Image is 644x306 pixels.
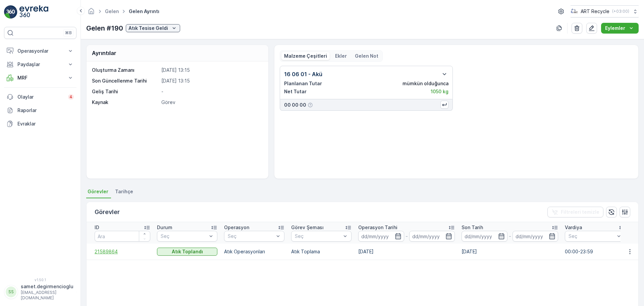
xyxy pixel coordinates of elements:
[4,5,17,19] img: logo
[17,120,74,127] p: Evraklar
[86,23,123,33] p: Gelen #190
[561,209,599,215] p: Filtreleri temizle
[4,104,76,117] a: Raporlar
[88,10,95,16] a: Ana Sayfa
[565,224,582,231] p: Vardiya
[291,248,352,255] p: Atık Toplama
[17,48,63,54] p: Operasyonlar
[605,25,625,32] p: Eylemler
[157,248,217,256] button: Atık Toplandı
[224,248,284,255] p: Atık Operasyonları
[95,231,150,242] input: Ara
[92,88,159,95] p: Geliş Tarihi
[65,30,72,36] p: ⌘B
[565,248,625,255] p: 00:00-23:59
[92,78,159,84] p: Son Güncellenme Tarihi
[308,102,313,108] div: Yardım Araç İkonu
[355,53,378,59] p: Gelen Not
[284,88,307,95] p: Net Tutar
[161,99,261,106] p: Görev
[291,224,324,231] p: Görev Şeması
[409,231,455,242] input: dd/mm/yyyy
[172,248,203,255] p: Atık Toplandı
[6,287,16,297] div: SS
[458,244,561,260] td: [DATE]
[581,8,609,15] p: ART Recycle
[431,88,448,95] p: 1050 kg
[228,233,274,240] p: Seç
[105,8,119,14] a: Gelen
[509,232,511,240] p: -
[547,207,603,217] button: Filtreleri temizle
[224,224,249,231] p: Operasyon
[128,25,168,32] p: Atık Tesise Geldi
[569,233,615,240] p: Seç
[284,80,322,87] p: Planlanan Tutar
[571,5,639,17] button: ART Recycle(+03:00)
[295,233,341,240] p: Seç
[4,90,76,104] a: Olaylar4
[4,71,76,85] button: MRF
[4,44,76,58] button: Operasyonlar
[161,88,261,95] p: -
[17,74,63,81] p: MRF
[335,53,347,59] p: Ekler
[161,78,261,84] p: [DATE] 13:15
[126,24,180,32] button: Atık Tesise Geldi
[127,8,161,15] span: Gelen ayrıntı
[462,231,507,242] input: dd/mm/yyyy
[358,224,397,231] p: Operasyon Tarihi
[601,23,639,34] button: Eylemler
[92,67,159,73] p: Oluşturma Zamanı
[284,102,306,108] p: 00 00 00
[19,5,48,19] img: logo_light-DOdMpM7g.png
[17,107,74,114] p: Raporlar
[513,231,558,242] input: dd/mm/yyyy
[115,188,133,195] span: Tarihçe
[157,224,172,231] p: Durum
[4,117,76,131] a: Evraklar
[402,80,448,87] p: mümkün olduğunca
[17,94,64,100] p: Olaylar
[4,283,76,301] button: SSsamet.degirmencioglu[EMAIL_ADDRESS][DOMAIN_NAME]
[161,67,261,73] p: [DATE] 13:15
[462,224,483,231] p: Son Tarih
[355,244,458,260] td: [DATE]
[21,283,73,290] p: samet.degirmencioglu
[92,49,116,57] p: Ayrıntılar
[406,232,408,240] p: -
[95,248,150,255] a: 21589864
[95,207,120,217] p: Görevler
[358,231,404,242] input: dd/mm/yyyy
[284,53,327,59] p: Malzeme Çeşitleri
[88,188,108,195] span: Görevler
[92,99,159,106] p: Kaynak
[161,233,207,240] p: Seç
[4,278,76,282] span: v 1.50.1
[4,58,76,71] button: Paydaşlar
[612,9,629,14] p: ( +03:00 )
[95,224,99,231] p: ID
[17,61,63,68] p: Paydaşlar
[284,70,322,78] p: 16 06 01 - Akü
[571,8,578,15] img: image_23.png
[69,94,72,100] p: 4
[21,290,73,301] p: [EMAIL_ADDRESS][DOMAIN_NAME]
